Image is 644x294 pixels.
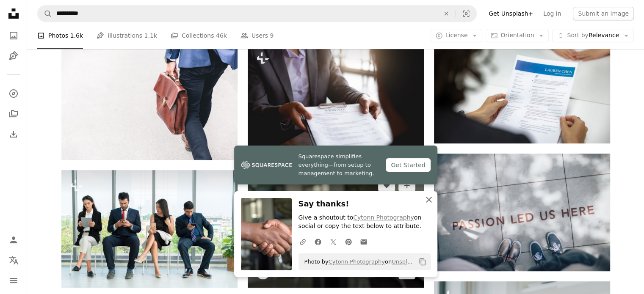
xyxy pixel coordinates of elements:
a: Home — Unsplash [5,5,22,24]
a: Download History [5,126,22,143]
a: Explore [5,85,22,102]
a: Cytonn Photography [329,258,385,265]
a: Photos [5,27,22,44]
span: Squarespace simplifies everything—from setup to management to marketing. [299,152,379,178]
a: person walking holding brown leather bag [61,97,238,105]
a: Illustrations [5,47,22,64]
a: Illustrations 1.1k [97,22,157,49]
span: 1.1k [144,31,157,40]
span: License [445,32,468,38]
img: Application for jobs and interviews concept, female is hoping for a resume and recruiter consider... [248,43,424,160]
a: a woman is reading a resume at a table [434,81,610,88]
p: Give a shoutout to on social or copy the text below to attribute. [299,214,431,231]
button: Clear [437,5,456,22]
button: Sort byRelevance [552,29,634,42]
h3: Say thanks! [299,198,431,210]
div: Get Started [386,158,430,172]
a: two person standing on gray tile paving [434,208,610,216]
span: Sort by [567,32,588,38]
span: 46k [216,31,227,40]
a: Log in [538,7,566,20]
button: Visual search [456,5,476,22]
img: a woman is reading a resume at a table [434,26,610,143]
button: Menu [5,272,22,289]
img: two person standing on gray tile paving [434,154,610,271]
a: Share on Twitter [326,233,341,250]
a: Cytonn Photography [353,214,414,221]
img: person walking holding brown leather bag [61,43,238,160]
span: 9 [270,31,274,40]
a: Squarespace simplifies everything—from setup to management to marketing.Get Started [234,146,437,184]
a: Share on Pinterest [341,233,356,250]
form: Find visuals sitewide [37,5,477,22]
button: Search Unsplash [38,5,52,22]
a: Log in / Sign up [5,231,22,248]
img: file-1747939142011-51e5cc87e3c9 [241,159,292,171]
a: Application for jobs and interviews concept, female is hoping for a resume and recruiter consider... [248,97,424,105]
span: Photo by on [300,255,415,269]
a: Get Unsplash+ [484,7,538,20]
span: Relevance [567,31,619,40]
a: Share on Facebook [310,233,326,250]
button: License [431,29,483,42]
button: Submit an image [573,7,634,20]
button: Copy to clipboard [415,255,430,269]
a: Collections 46k [171,22,227,49]
a: Share over email [356,233,371,250]
a: Job seekers and applicants waiting for interview on chairs in office. Job application and recruit... [61,225,238,233]
span: Orientation [500,32,534,38]
button: Language [5,252,22,269]
a: Users 9 [240,22,274,49]
img: Job seekers and applicants waiting for interview on chairs in office. Job application and recruit... [61,170,238,288]
a: Collections [5,105,22,122]
a: Unsplash [392,258,417,265]
button: Orientation [486,29,549,42]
